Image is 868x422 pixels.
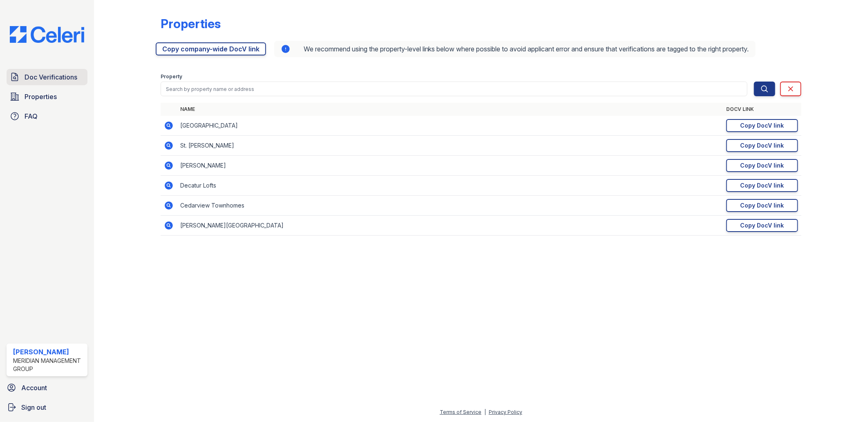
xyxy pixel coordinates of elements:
[7,69,87,85] a: Doc Verifications
[740,122,784,130] div: Copy DocV link
[161,16,221,31] div: Properties
[740,221,784,230] div: Copy DocV link
[3,380,91,396] a: Account
[740,201,784,210] div: Copy DocV link
[25,92,57,102] span: Properties
[177,156,723,176] td: [PERSON_NAME]
[740,141,784,150] div: Copy DocV link
[177,136,723,156] td: St. [PERSON_NAME]
[723,103,801,116] th: DocV Link
[726,139,798,152] a: Copy DocV link
[726,179,798,192] a: Copy DocV link
[489,409,522,415] a: Privacy Policy
[21,402,46,412] span: Sign out
[177,216,723,236] td: [PERSON_NAME][GEOGRAPHIC_DATA]
[161,82,748,96] input: Search by property name or address
[177,196,723,216] td: Cedarview Townhomes
[726,159,798,172] a: Copy DocV link
[7,108,87,124] a: FAQ
[740,161,784,170] div: Copy DocV link
[156,42,266,55] a: Copy company-wide DocV link
[177,103,723,116] th: Name
[3,26,91,43] img: CE_Logo_Blue-a8612792a0a2168367f1c8372b55b34899dd931a85d93a1a3d3e32e68fde9ad4.png
[177,176,723,196] td: Decatur Lofts
[21,383,47,393] span: Account
[3,399,91,415] a: Sign out
[161,73,182,80] label: Property
[726,199,798,212] a: Copy DocV link
[7,88,87,105] a: Properties
[25,111,38,121] span: FAQ
[484,409,486,415] div: |
[726,119,798,132] a: Copy DocV link
[13,357,84,373] div: Meridian Management Group
[25,72,77,82] span: Doc Verifications
[740,181,784,190] div: Copy DocV link
[13,347,84,357] div: [PERSON_NAME]
[726,219,798,232] a: Copy DocV link
[177,116,723,136] td: [GEOGRAPHIC_DATA]
[440,409,481,415] a: Terms of Service
[274,41,756,57] div: We recommend using the property-level links below where possible to avoid applicant error and ens...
